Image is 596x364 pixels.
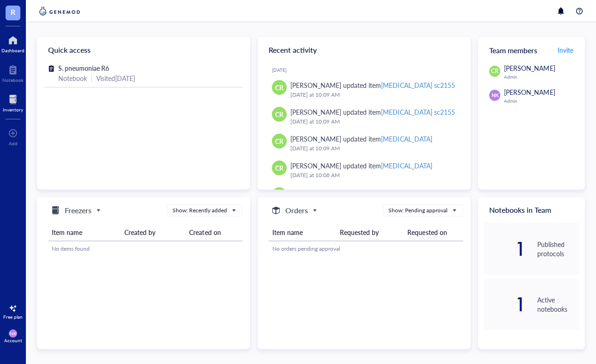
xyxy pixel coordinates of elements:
[290,90,456,99] div: [DATE] at 10:09 AM
[381,107,455,117] div: [MEDICAL_DATA] sc2155
[478,197,585,223] div: Notebooks in Team
[478,37,585,63] div: Team members
[275,82,283,93] span: CR
[48,224,121,241] th: Item name
[275,163,283,173] span: CR
[504,87,555,97] span: [PERSON_NAME]
[37,37,250,63] div: Quick access
[558,45,573,55] span: Invite
[58,63,109,73] span: S. pneumoniae R6
[484,297,526,312] div: 1
[91,73,92,83] div: |
[3,107,23,112] div: Inventory
[265,76,463,103] a: CR[PERSON_NAME] updated item[MEDICAL_DATA] sc2155[DATE] at 10:09 AM
[1,33,25,53] a: Dashboard
[537,295,579,314] div: Active notebooks
[290,171,456,180] div: [DATE] at 10:08 AM
[504,98,579,104] div: Admin
[290,107,455,117] div: [PERSON_NAME] updated item
[185,224,242,241] th: Created on
[290,134,432,144] div: [PERSON_NAME] updated item
[557,43,574,57] button: Invite
[285,205,308,216] h5: Orders
[381,134,432,143] div: [MEDICAL_DATA]
[272,245,460,253] div: No orders pending approval
[275,136,283,146] span: CR
[275,109,283,119] span: CR
[65,205,92,216] h5: Freezers
[491,67,498,75] span: CR
[504,74,579,80] div: Admin
[258,37,471,63] div: Recent activity
[272,67,463,73] div: [DATE]
[3,92,23,112] a: Inventory
[388,206,448,215] div: Show: Pending approval
[58,73,87,83] div: Notebook
[3,314,23,320] div: Free plan
[504,63,555,73] span: [PERSON_NAME]
[265,130,463,157] a: CR[PERSON_NAME] updated item[MEDICAL_DATA][DATE] at 10:09 AM
[381,80,455,90] div: [MEDICAL_DATA] sc2155
[491,92,498,99] span: NK
[172,206,227,215] div: Show: Recently added
[1,48,25,53] div: Dashboard
[484,241,526,256] div: 1
[9,141,18,146] div: Add
[11,6,15,18] span: R
[37,6,82,17] img: genemod-logo
[52,245,239,253] div: No items found
[336,224,404,241] th: Requested by
[404,224,463,241] th: Requested on
[290,80,455,90] div: [PERSON_NAME] updated item
[269,224,336,241] th: Item name
[381,161,432,170] div: [MEDICAL_DATA]
[4,338,22,343] div: Account
[121,224,185,241] th: Created by
[265,103,463,130] a: CR[PERSON_NAME] updated item[MEDICAL_DATA] sc2155[DATE] at 10:09 AM
[290,117,456,126] div: [DATE] at 10:09 AM
[265,157,463,184] a: CR[PERSON_NAME] updated item[MEDICAL_DATA][DATE] at 10:08 AM
[290,160,432,171] div: [PERSON_NAME] updated item
[2,62,24,83] a: Notebook
[2,77,24,83] div: Notebook
[537,240,579,258] div: Published protocols
[96,73,135,83] div: Visited [DATE]
[10,331,17,336] span: NK
[290,144,456,153] div: [DATE] at 10:09 AM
